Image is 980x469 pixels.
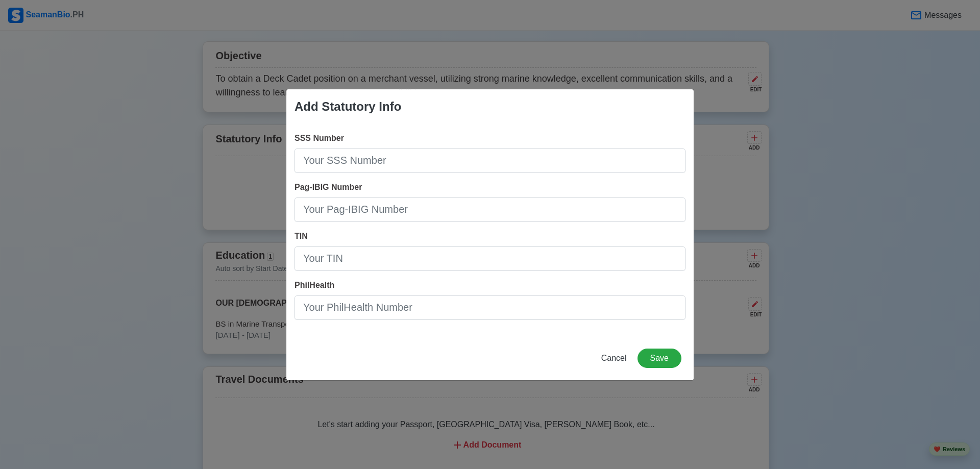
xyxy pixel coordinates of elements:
[295,246,685,271] input: Your TIN
[601,354,627,362] span: Cancel
[295,232,308,240] span: TIN
[295,134,344,142] span: SSS Number
[295,97,401,116] div: Add Statutory Info
[295,198,685,222] input: Your Pag-IBIG Number
[638,349,681,368] button: Save
[295,149,685,173] input: Your SSS Number
[295,295,685,320] input: Your PhilHealth Number
[595,349,633,368] button: Cancel
[295,183,362,191] span: Pag-IBIG Number
[295,281,334,289] span: PhilHealth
